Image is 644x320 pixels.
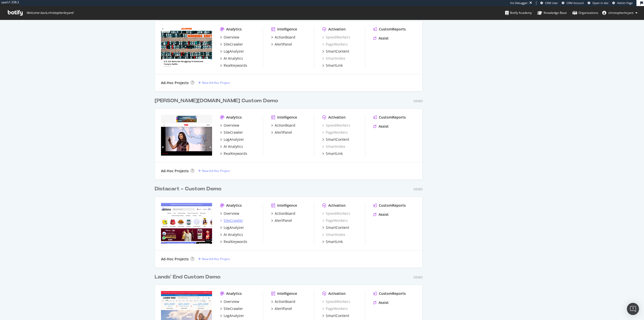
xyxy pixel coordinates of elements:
a: New Ad-Hoc Project [198,169,230,173]
div: Intelligence [277,291,297,296]
span: Welcome back, christopherbryant ! [26,11,73,15]
div: New Ad-Hoc Project [202,257,230,261]
div: Demo [414,187,423,191]
div: Assist [379,212,389,217]
div: Demo [414,275,423,279]
div: CustomReports [379,27,406,32]
a: AI Analytics [220,144,243,149]
a: SmartLink [322,63,343,68]
div: CustomReports [379,203,406,208]
div: ActionBoard [275,35,295,40]
div: Assist [379,300,389,305]
div: Ad-Hoc Projects [161,168,189,173]
div: RealKeywords [224,63,247,68]
div: SmartLink [326,63,343,68]
a: RealKeywords [220,239,247,244]
a: PageWorkers [322,306,348,311]
div: SpeedWorkers [322,299,350,304]
div: AlertPanel [275,42,292,47]
div: Ad-Hoc Projects [161,257,189,262]
div: LogAnalyzer [224,49,244,54]
a: SpeedWorkers [322,211,350,216]
div: Overview [224,211,239,216]
a: ActionBoard [271,299,295,304]
a: SpeedWorkers [322,123,350,128]
a: ActionBoard [271,211,295,216]
div: ActionBoard [275,123,295,128]
a: CustomReports [373,291,406,296]
div: SmartContent [326,49,349,54]
div: AlertPanel [275,130,292,135]
a: Knowledge Base [537,6,567,20]
a: Distacart - Custom Demo [155,185,223,193]
a: Organizations [572,6,598,20]
a: PageWorkers [322,42,348,47]
span: Admin Page [617,1,633,5]
div: Ad-Hoc Projects [161,80,189,85]
div: Lands' End Custom Demo [155,273,220,281]
div: Organizations [572,10,598,15]
a: CustomReports [373,115,406,120]
div: CustomReports [379,291,406,296]
a: CRM User [540,1,558,5]
a: SmartLink [322,239,343,244]
span: CRM User [545,1,558,5]
div: SiteCrawler [224,218,243,223]
div: Analytics [226,291,242,296]
a: New Ad-Hoc Project [198,257,230,261]
a: LogAnalyzer [220,313,244,318]
div: SmartIndex [322,144,345,149]
a: Assist [373,124,389,129]
div: SmartIndex [322,232,345,237]
div: New Ad-Hoc Project [202,81,230,85]
div: Activation [328,291,346,296]
a: SmartLink [322,151,343,156]
a: Assist [373,212,389,217]
img: Static Media - Jalopnik Custom Demo [161,27,212,67]
div: SpeedWorkers [322,35,350,40]
a: PageWorkers [322,218,348,223]
a: SiteCrawler [220,42,243,47]
div: Analytics [226,27,242,32]
div: Overview [224,299,239,304]
div: LogAnalyzer [224,313,244,318]
div: ActionBoard [275,299,295,304]
div: New Ad-Hoc Project [202,169,230,173]
a: CRM Account [562,1,584,5]
div: Overview [224,35,239,40]
a: SmartIndex [322,56,345,61]
a: LogAnalyzer [220,225,244,230]
div: Intelligence [277,27,297,32]
div: Demo [414,99,423,103]
div: AI Analytics [224,56,243,61]
a: LogAnalyzer [220,137,244,142]
a: PageWorkers [322,130,348,135]
div: SiteCrawler [224,130,243,135]
span: Open in dev [592,1,609,5]
div: ActionBoard [275,211,295,216]
a: Overview [220,299,239,304]
a: AI Analytics [220,56,243,61]
a: Overview [220,123,239,128]
span: christopherbryant [608,11,633,15]
div: Viz Debugger: [510,1,528,5]
div: LogAnalyzer [224,137,244,142]
a: SiteCrawler [220,218,243,223]
div: AI Analytics [224,144,243,149]
a: Overview [220,35,239,40]
div: Activation [328,115,346,120]
div: Intelligence [277,203,297,208]
a: ActionBoard [271,35,295,40]
a: Lands' End Custom Demo [155,273,222,281]
a: SmartContent [322,137,349,142]
div: SmartLink [326,239,343,244]
a: SmartContent [322,225,349,230]
a: ActionBoard [271,123,295,128]
div: Activation [328,203,346,208]
a: Assist [373,300,389,305]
